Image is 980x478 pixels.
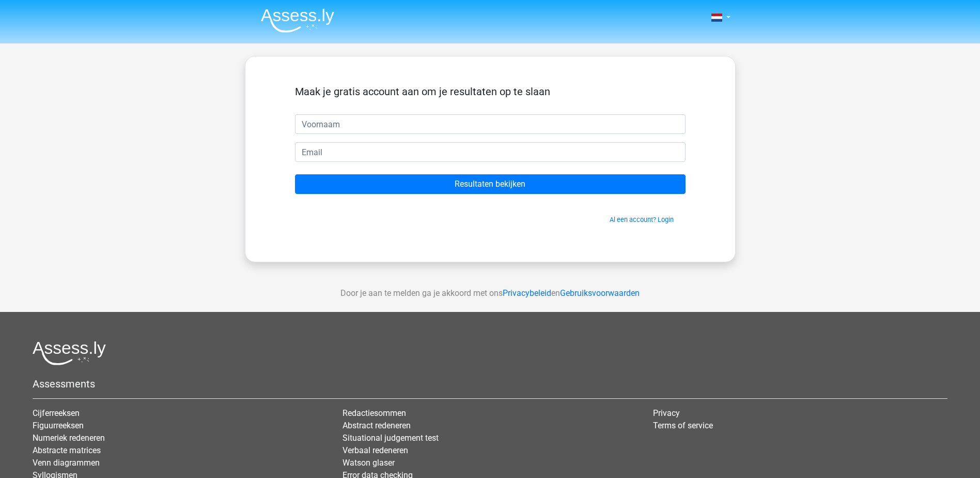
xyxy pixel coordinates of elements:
img: Assessly [261,8,334,33]
h5: Assessments [33,378,947,390]
a: Abstracte matrices [33,445,101,455]
a: Verbaal redeneren [343,445,408,455]
a: Redactiesommen [343,408,406,418]
a: Privacybeleid [503,288,551,298]
a: Numeriek redeneren [33,433,105,443]
input: Resultaten bekijken [295,174,686,194]
h5: Maak je gratis account aan om je resultaten op te slaan [295,85,686,98]
input: Voornaam [295,114,686,134]
input: Email [295,142,686,162]
a: Venn diagrammen [33,458,100,468]
a: Gebruiksvoorwaarden [560,288,640,298]
a: Privacy [653,408,680,418]
a: Cijferreeksen [33,408,80,418]
a: Terms of service [653,421,713,430]
a: Watson glaser [343,458,395,468]
img: Assessly logo [33,341,106,365]
a: Situational judgement test [343,433,439,443]
a: Abstract redeneren [343,421,411,430]
a: Figuurreeksen [33,421,84,430]
a: Al een account? Login [610,216,674,223]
